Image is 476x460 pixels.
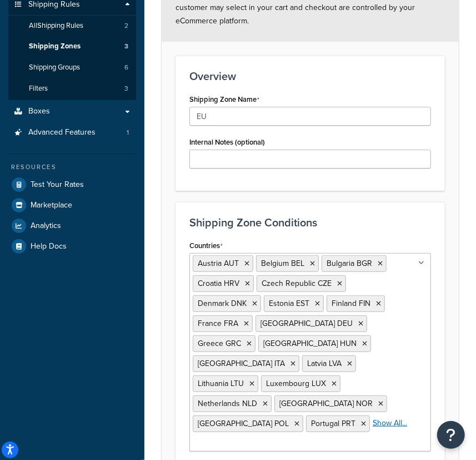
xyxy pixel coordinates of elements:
a: Show All... [373,418,407,429]
span: Czech Republic CZE [262,278,332,289]
h3: Overview [189,70,431,82]
a: Marketplace [8,195,136,215]
span: Netherlands NLD [198,398,257,409]
span: [GEOGRAPHIC_DATA] HUN [263,338,357,349]
li: Shipping Zones [8,36,136,57]
span: Analytics [31,221,61,231]
span: Boxes [28,107,50,116]
li: Filters [8,78,136,99]
a: Test Your Rates [8,175,136,195]
span: Finland FIN [332,298,370,309]
span: Lithuania LTU [198,378,244,389]
span: France FRA [198,318,238,329]
span: Marketplace [31,201,72,210]
a: Shipping Zones3 [8,36,136,57]
span: [GEOGRAPHIC_DATA] NOR [279,398,373,409]
span: [GEOGRAPHIC_DATA] POL [198,418,289,429]
a: Shipping Groups6 [8,57,136,78]
span: Latvia LVA [307,358,342,369]
li: Shipping Groups [8,57,136,78]
span: Help Docs [31,242,67,251]
a: Advanced Features1 [8,122,136,143]
button: Open Resource Center [437,421,465,449]
a: AllShipping Rules2 [8,16,136,36]
li: Advanced Features [8,122,136,143]
span: Denmark DNK [198,298,247,309]
span: Portugal PRT [311,418,355,429]
span: Greece GRC [198,338,241,349]
span: 3 [124,84,128,93]
a: Help Docs [8,236,136,256]
span: Bulgaria BGR [327,258,372,269]
span: All Shipping Rules [29,21,83,31]
a: Analytics [8,216,136,236]
span: Estonia EST [269,298,309,309]
span: 1 [127,128,129,137]
span: Test Your Rates [31,180,84,190]
a: Boxes [8,101,136,122]
a: Filters3 [8,78,136,99]
label: Countries [189,241,223,250]
span: Shipping Groups [29,63,80,72]
span: [GEOGRAPHIC_DATA] DEU [260,318,353,329]
span: Filters [29,84,48,93]
span: 2 [124,21,128,31]
span: [GEOGRAPHIC_DATA] ITA [198,358,285,369]
span: Luxembourg LUX [266,378,326,389]
span: Shipping Zones [29,42,81,51]
h3: Shipping Zone Conditions [189,216,431,229]
span: Austria AUT [198,258,239,269]
label: Shipping Zone Name [189,95,259,104]
span: Croatia HRV [198,278,239,289]
div: Resources [8,162,136,172]
span: 3 [124,42,128,51]
span: Advanced Features [28,128,96,137]
label: Internal Notes (optional) [189,138,265,146]
span: Belgium BEL [261,258,304,269]
span: 6 [124,63,128,72]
